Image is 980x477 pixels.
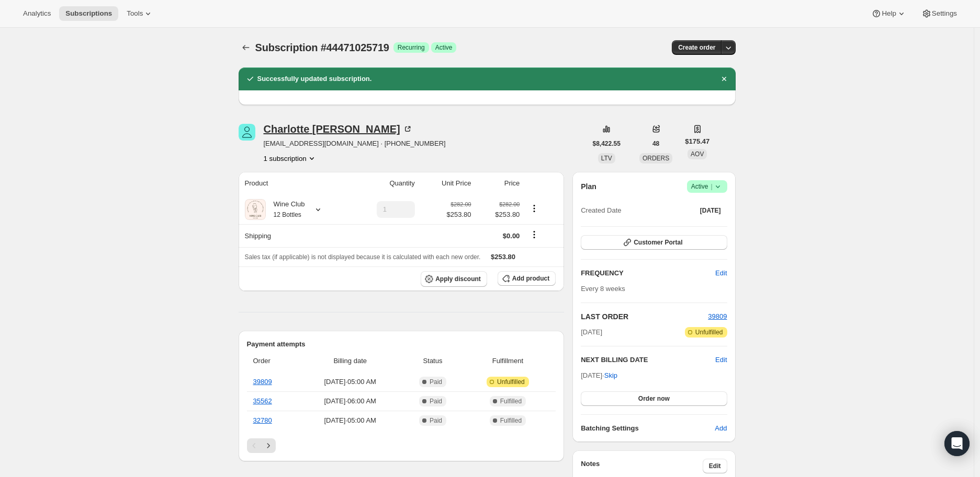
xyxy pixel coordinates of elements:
[120,6,160,21] button: Tools
[708,420,733,437] button: Add
[435,275,481,283] span: Apply discount
[23,9,51,18] span: Analytics
[711,182,712,191] span: |
[239,40,253,55] button: Subscriptions
[581,285,625,293] span: Every 8 weeks
[253,416,272,424] a: 32780
[446,210,471,220] span: $253.80
[581,181,596,192] h2: Plan
[247,339,556,350] h2: Payment attempts
[301,415,400,426] span: [DATE] · 05:00 AM
[17,6,57,21] button: Analytics
[261,438,276,453] button: Next
[418,172,475,195] th: Unit Price
[581,459,703,473] h3: Notes
[65,9,112,18] span: Subscriptions
[652,139,659,148] span: 48
[405,356,459,366] span: Status
[512,274,549,283] span: Add product
[685,136,709,147] span: $175.47
[503,232,520,240] span: $0.00
[695,328,723,336] span: Unfulfilled
[435,43,453,52] span: Active
[691,150,704,158] span: AOV
[247,438,556,453] nav: Pagination
[450,201,471,207] small: $282.00
[581,268,715,278] h2: FREQUENCY
[581,423,715,434] h6: Batching Settings
[715,268,727,278] span: Edit
[581,205,621,216] span: Created Date
[301,396,400,406] span: [DATE] · 06:00 AM
[498,271,556,286] button: Add product
[634,238,682,247] span: Customer Portal
[474,172,523,195] th: Price
[865,6,913,21] button: Help
[526,229,543,240] button: Shipping actions
[430,378,442,386] span: Paid
[430,397,442,405] span: Paid
[264,153,317,164] button: Product actions
[253,378,272,386] a: 39809
[348,172,418,195] th: Quantity
[239,224,348,247] th: Shipping
[717,72,731,86] button: Dismiss notification
[604,370,617,381] span: Skip
[915,6,963,21] button: Settings
[301,377,400,387] span: [DATE] · 05:00 AM
[274,211,301,218] small: 12 Bottles
[581,355,715,365] h2: NEXT BILLING DATE
[491,253,515,261] span: $253.80
[646,136,666,151] button: 48
[708,311,727,322] button: 39809
[526,203,543,214] button: Product actions
[266,199,305,220] div: Wine Club
[466,356,550,366] span: Fulfillment
[638,394,670,403] span: Order now
[703,459,727,473] button: Edit
[593,139,621,148] span: $8,422.55
[581,235,727,250] button: Customer Portal
[255,42,389,53] span: Subscription #44471025719
[59,6,118,21] button: Subscriptions
[944,431,970,456] div: Open Intercom Messenger
[709,462,721,470] span: Edit
[672,40,722,55] button: Create order
[587,136,627,151] button: $8,422.55
[245,199,266,220] img: product img
[708,312,727,320] a: 39809
[715,423,727,434] span: Add
[691,181,723,192] span: Active
[421,271,487,287] button: Apply discount
[500,397,522,405] span: Fulfilled
[601,155,612,162] span: LTV
[497,378,525,386] span: Unfulfilled
[581,371,617,379] span: [DATE] ·
[643,155,669,162] span: ORDERS
[253,397,272,405] a: 35562
[239,124,255,141] span: Charlotte Walker
[264,124,413,134] div: Charlotte [PERSON_NAME]
[247,350,298,373] th: Order
[430,416,442,425] span: Paid
[301,356,400,366] span: Billing date
[499,201,520,207] small: $282.00
[709,265,733,282] button: Edit
[500,416,522,425] span: Fulfilled
[245,253,481,261] span: Sales tax (if applicable) is not displayed because it is calculated with each new order.
[715,355,727,365] button: Edit
[932,9,957,18] span: Settings
[700,206,721,215] span: [DATE]
[477,210,520,220] span: $253.80
[882,9,896,18] span: Help
[694,203,727,218] button: [DATE]
[581,327,602,338] span: [DATE]
[678,43,715,52] span: Create order
[257,74,372,84] h2: Successfully updated subscription.
[127,9,143,18] span: Tools
[581,311,708,322] h2: LAST ORDER
[598,367,624,384] button: Skip
[398,43,425,52] span: Recurring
